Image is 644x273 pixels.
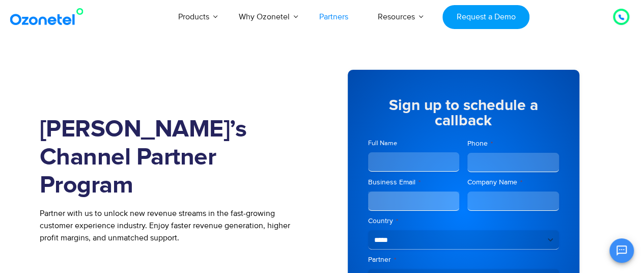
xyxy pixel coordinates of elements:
[368,255,559,265] label: Partner
[442,5,529,29] a: Request a Demo
[467,139,559,149] label: Phone
[40,116,307,200] h1: [PERSON_NAME]’s Channel Partner Program
[368,216,559,226] label: Country
[40,207,307,244] p: Partner with us to unlock new revenue streams in the fast-growing customer experience industry. E...
[368,177,460,187] label: Business Email
[368,139,460,148] label: Full Name
[467,177,559,187] label: Company Name
[368,98,559,128] h5: Sign up to schedule a callback
[609,238,634,263] button: Open chat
